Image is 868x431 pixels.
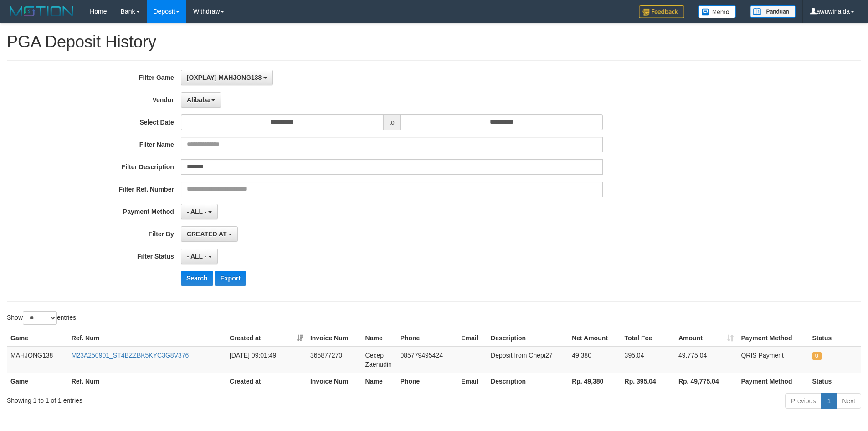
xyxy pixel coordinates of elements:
[7,5,76,18] img: MOTION_logo.png
[737,373,808,389] th: Payment Method
[785,393,822,409] a: Previous
[68,330,226,347] th: Ref. Num
[7,330,68,347] th: Game
[181,92,221,108] button: Alibaba
[307,373,362,389] th: Invoice Num
[809,330,861,347] th: Status
[737,347,808,373] td: QRIS Payment
[362,347,397,373] td: Cecep Zaenudin
[621,330,675,347] th: Total Fee
[307,347,362,373] td: 365877270
[187,253,207,260] span: - ALL -
[7,33,861,51] h1: PGA Deposit History
[487,347,568,373] td: Deposit from Chepi27
[487,330,568,347] th: Description
[397,330,458,347] th: Phone
[181,249,218,264] button: - ALL -
[215,271,246,286] button: Export
[737,330,808,347] th: Payment Method
[7,311,76,325] label: Show entries
[72,352,189,359] a: M23A250901_ST4BZZBK5KYC3G8V376
[362,330,397,347] th: Name
[457,373,487,389] th: Email
[397,347,458,373] td: 085779495424
[568,347,621,373] td: 49,380
[68,373,226,389] th: Ref. Num
[226,330,307,347] th: Created at: activate to sort column ascending
[181,204,218,219] button: - ALL -
[181,226,238,242] button: CREATED AT
[675,347,737,373] td: 49,775.04
[675,373,737,389] th: Rp. 49,775.04
[698,5,736,18] img: Button%20Memo.svg
[362,373,397,389] th: Name
[181,70,273,85] button: [OXPLAY] MAHJONG138
[812,352,822,360] span: UNPAID
[568,373,621,389] th: Rp. 49,380
[187,208,207,215] span: - ALL -
[457,330,487,347] th: Email
[383,114,401,130] span: to
[187,74,262,81] span: [OXPLAY] MAHJONG138
[7,373,68,389] th: Game
[7,347,68,373] td: MAHJONG138
[187,230,227,238] span: CREATED AT
[621,373,675,389] th: Rp. 395.04
[226,347,307,373] td: [DATE] 09:01:49
[568,330,621,347] th: Net Amount
[639,5,684,18] img: Feedback.jpg
[7,392,355,405] div: Showing 1 to 1 of 1 entries
[750,5,796,18] img: panduan.png
[487,373,568,389] th: Description
[675,330,737,347] th: Amount: activate to sort column ascending
[836,393,861,409] a: Next
[621,347,675,373] td: 395.04
[187,96,210,104] span: Alibaba
[226,373,307,389] th: Created at
[809,373,861,389] th: Status
[397,373,458,389] th: Phone
[23,311,57,325] select: Showentries
[821,393,837,409] a: 1
[307,330,362,347] th: Invoice Num
[181,271,213,286] button: Search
